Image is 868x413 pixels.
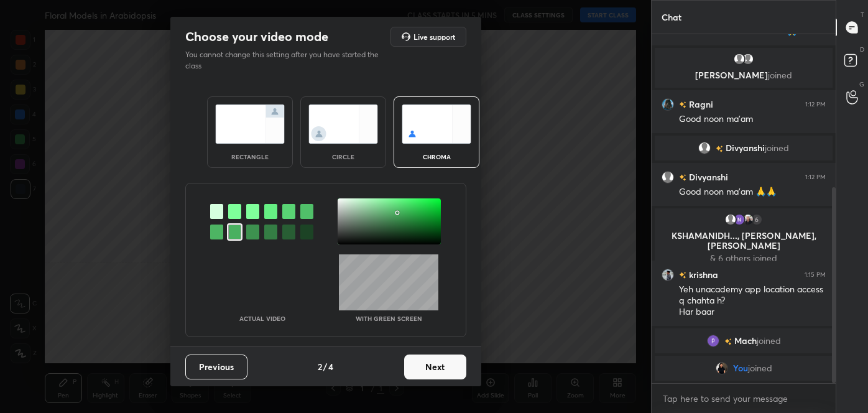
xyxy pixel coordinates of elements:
[726,143,765,153] span: Divyanshi
[686,98,713,111] h6: Ragni
[185,49,387,72] p: You cannot change this setting after you have started the class
[413,33,455,40] h5: Live support
[698,142,711,154] img: default.png
[757,336,781,346] span: joined
[861,10,864,19] p: T
[402,104,471,144] img: chromaScreenIcon.c19ab0a0.svg
[716,362,728,374] img: 6bf88ee675354f0ea61b4305e64abb13.jpg
[686,170,728,183] h6: Divyanshi
[662,98,674,111] img: 3
[733,363,748,373] span: You
[768,69,792,81] span: joined
[652,1,691,34] p: Chat
[318,360,322,373] h4: 2
[662,253,825,263] p: & 6 others joined
[215,104,285,144] img: normalScreenIcon.ae25ed63.svg
[662,231,825,251] p: KSHAMANIDH..., [PERSON_NAME], [PERSON_NAME]
[734,336,757,346] span: Mach
[185,29,328,45] h2: Choose your video mode
[404,355,466,379] button: Next
[679,272,686,279] img: no-rating-badge.077c3623.svg
[662,70,825,80] p: [PERSON_NAME]
[652,34,836,383] div: grid
[662,171,674,183] img: default.png
[805,174,826,181] div: 1:12 PM
[679,186,826,198] div: Good noon ma'am 🙏🙏
[412,154,461,160] div: chroma
[716,146,723,152] img: no-rating-badge.077c3623.svg
[679,113,826,126] div: Good noon ma'am
[356,315,422,322] p: With green screen
[733,53,746,65] img: default.png
[686,268,718,281] h6: krishna
[742,53,754,65] img: default.png
[707,335,719,347] img: 3
[318,154,368,160] div: circle
[679,101,686,108] img: no-rating-badge.077c3623.svg
[805,101,826,108] div: 1:12 PM
[308,104,378,144] img: circleScreenIcon.acc0effb.svg
[724,338,732,345] img: no-rating-badge.077c3623.svg
[185,355,247,379] button: Previous
[679,284,826,318] div: Yeh unacademy app location access q chahta h? Har baar
[323,360,327,373] h4: /
[765,143,789,153] span: joined
[724,213,737,226] img: default.png
[225,154,275,160] div: rectangle
[328,360,333,373] h4: 4
[860,45,864,54] p: D
[859,80,864,89] p: G
[733,213,746,226] img: 3
[748,363,772,373] span: joined
[239,315,285,322] p: Actual Video
[750,213,763,226] div: 6
[679,174,686,181] img: no-rating-badge.077c3623.svg
[805,271,826,279] div: 1:15 PM
[662,269,674,281] img: 4b9d457cea1f4f779e5858cdb5a315e6.jpg
[742,213,754,226] img: 361c779e0a634952a31b08713a08d5ef.jpg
